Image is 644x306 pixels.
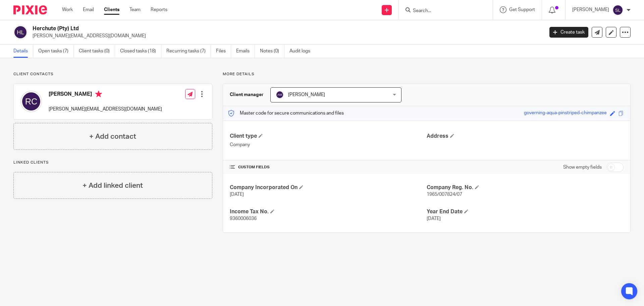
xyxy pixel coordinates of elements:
[216,45,231,58] a: Files
[38,45,74,58] a: Open tasks (7)
[166,45,211,58] a: Recurring tasks (7)
[230,216,257,221] span: 9360006036
[563,164,602,171] label: Show empty fields
[427,184,624,191] h4: Company Reg. No.
[20,91,42,112] img: svg%3E
[230,165,427,170] h4: CUSTOM FIELDS
[260,45,284,58] a: Notes (0)
[427,192,462,197] span: 1965/007824/07
[427,133,624,140] h4: Address
[13,45,33,58] a: Details
[79,45,115,58] a: Client tasks (0)
[13,5,47,14] img: Pixie
[509,7,535,12] span: Get Support
[33,25,438,32] h2: Herchute (Pty) Ltd
[230,91,264,98] h3: Client manager
[236,45,255,58] a: Emails
[49,106,162,113] p: [PERSON_NAME][EMAIL_ADDRESS][DOMAIN_NAME]
[276,91,284,99] img: svg%3E
[230,208,427,215] h4: Income Tax No.
[288,92,325,97] span: [PERSON_NAME]
[13,160,212,165] p: Linked clients
[62,6,73,13] a: Work
[230,141,427,148] p: Company
[120,45,161,58] a: Closed tasks (18)
[412,8,473,14] input: Search
[427,216,441,221] span: [DATE]
[33,33,539,39] p: [PERSON_NAME][EMAIL_ADDRESS][DOMAIN_NAME]
[289,45,315,58] a: Audit logs
[572,6,609,13] p: [PERSON_NAME]
[230,184,427,191] h4: Company Incorporated On
[49,91,162,99] h4: [PERSON_NAME]
[228,110,344,117] p: Master code for secure communications and files
[612,5,623,15] img: svg%3E
[427,208,624,215] h4: Year End Date
[549,27,588,38] a: Create task
[13,72,212,77] p: Client contacts
[83,6,94,13] a: Email
[524,110,607,117] div: governing-aqua-pinstriped-chimpanzee
[104,6,119,13] a: Clients
[89,131,136,142] h4: + Add contact
[83,180,143,191] h4: + Add linked client
[151,6,167,13] a: Reports
[129,6,141,13] a: Team
[223,72,631,77] p: More details
[230,192,244,197] span: [DATE]
[95,91,102,97] i: Primary
[13,25,28,39] img: svg%3E
[230,133,427,140] h4: Client type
